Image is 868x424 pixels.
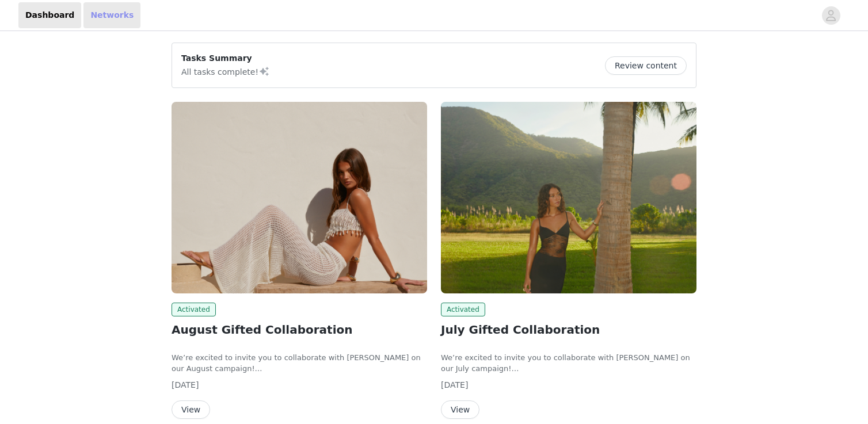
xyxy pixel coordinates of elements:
button: Review content [605,56,687,75]
img: Peppermayo USA [441,102,696,293]
div: avatar [825,6,836,25]
span: [DATE] [441,380,468,389]
a: Dashboard [18,2,81,28]
h2: July Gifted Collaboration [441,321,696,338]
p: Tasks Summary [181,52,270,64]
a: View [172,406,210,414]
span: Activated [441,303,485,316]
img: Peppermayo USA [172,102,427,293]
p: We’re excited to invite you to collaborate with [PERSON_NAME] on our August campaign! [172,352,427,375]
button: View [441,400,479,419]
span: Activated [172,303,216,316]
a: Networks [83,2,140,28]
a: View [441,406,479,414]
h2: August Gifted Collaboration [172,321,427,338]
button: View [172,400,210,419]
span: [DATE] [172,380,199,389]
p: We’re excited to invite you to collaborate with [PERSON_NAME] on our July campaign! [441,352,696,375]
p: All tasks complete! [181,64,270,78]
